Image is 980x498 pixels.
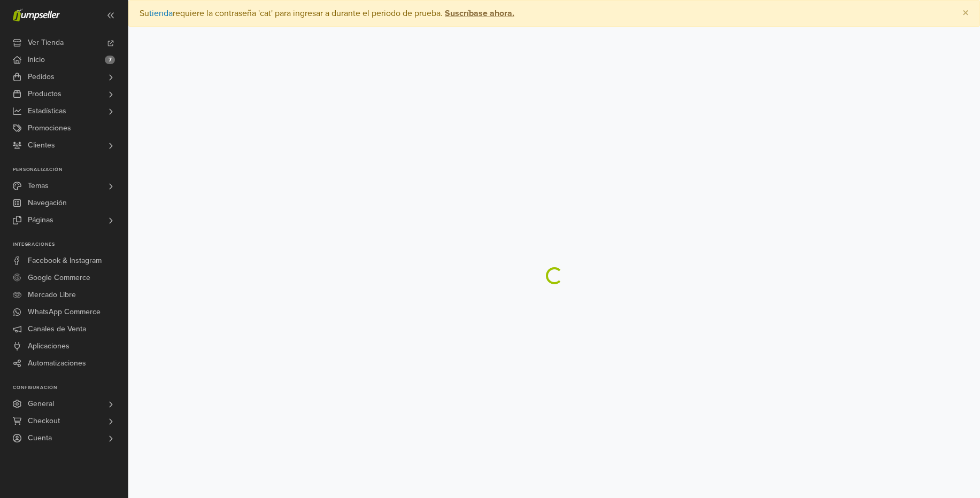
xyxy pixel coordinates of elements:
span: Cuenta [28,430,52,447]
a: Suscríbase ahora. [443,8,514,19]
span: Inicio [28,51,45,68]
span: Automatizaciones [28,355,86,372]
span: Navegación [28,194,67,212]
span: Estadísticas [28,103,66,120]
span: Checkout [28,413,60,430]
button: Close [952,1,979,26]
span: Temas [28,177,49,194]
p: Configuración [13,385,128,391]
span: Facebook & Instagram [28,252,102,269]
a: tienda [149,8,173,19]
span: Aplicaciones [28,338,70,355]
span: 7 [105,56,115,64]
span: WhatsApp Commerce [28,304,101,321]
p: Personalización [13,167,128,173]
span: Clientes [28,137,55,154]
span: × [962,5,969,21]
span: Canales de Venta [28,321,86,338]
span: Mercado Libre [28,286,76,304]
span: Páginas [28,212,53,229]
span: Productos [28,85,61,103]
p: Integraciones [13,242,128,248]
span: General [28,395,54,413]
span: Promociones [28,120,71,137]
span: Ver Tienda [28,34,64,51]
span: Pedidos [28,68,55,85]
strong: Suscríbase ahora. [445,8,514,19]
span: Google Commerce [28,269,90,286]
